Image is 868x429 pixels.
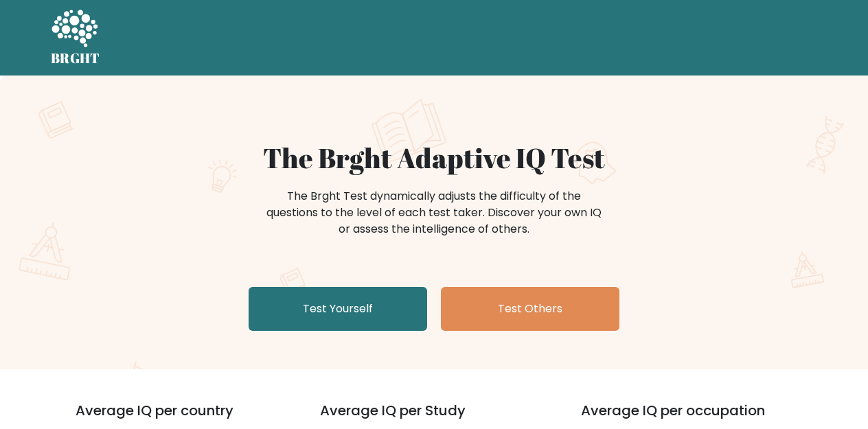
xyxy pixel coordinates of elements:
[99,141,769,174] h1: The Brght Adaptive IQ Test
[441,287,619,331] a: Test Others
[51,5,100,70] a: BRGHT
[262,188,606,237] div: The Brght Test dynamically adjusts the difficulty of the questions to the level of each test take...
[249,287,427,331] a: Test Yourself
[51,50,100,67] h5: BRGHT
